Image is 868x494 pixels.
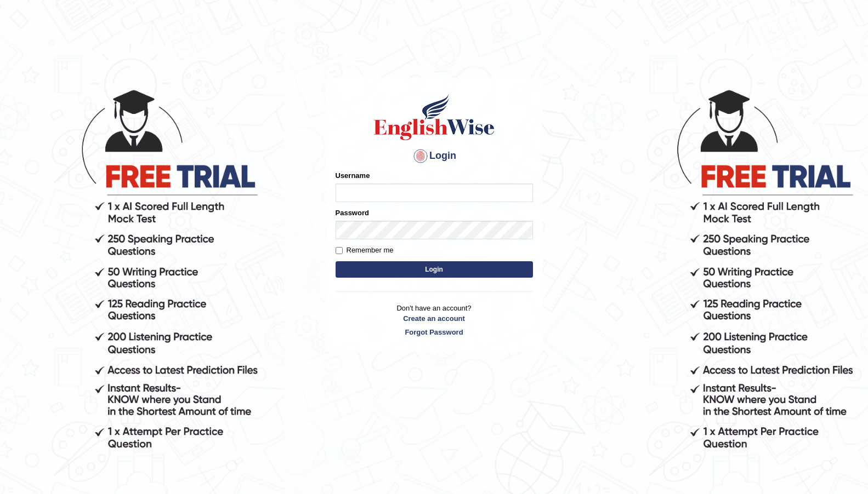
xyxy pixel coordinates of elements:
[336,327,533,337] a: Forgot Password
[336,261,533,278] button: Login
[336,247,343,254] input: Remember me
[336,303,533,337] p: Don't have an account?
[336,208,369,218] label: Password
[336,147,533,165] h4: Login
[336,313,533,324] a: Create an account
[336,170,370,181] label: Username
[336,245,394,256] label: Remember me
[372,93,497,142] img: Logo of English Wise sign in for intelligent practice with AI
